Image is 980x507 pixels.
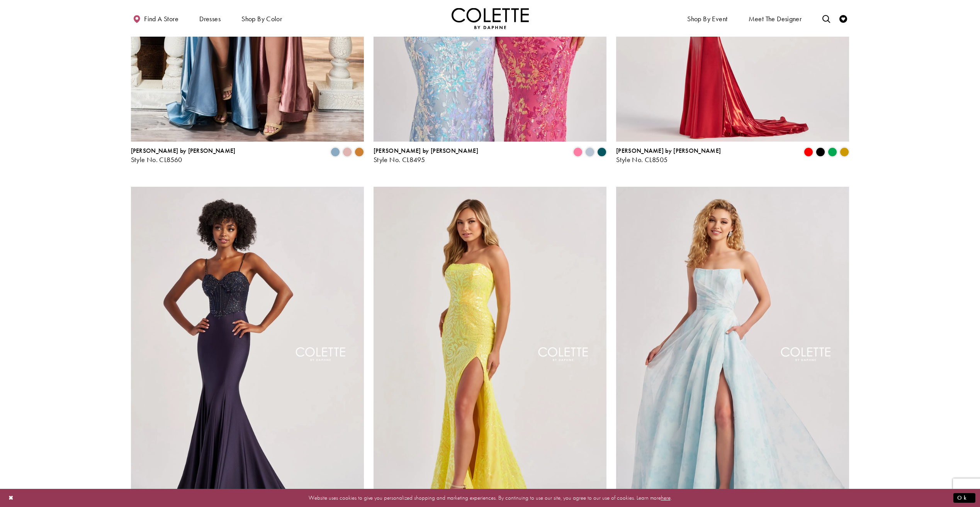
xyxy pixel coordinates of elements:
span: Shop by color [241,15,282,23]
span: [PERSON_NAME] by [PERSON_NAME] [374,147,478,155]
span: Shop By Event [687,15,727,23]
div: Colette by Daphne Style No. CL8495 [374,147,478,164]
span: [PERSON_NAME] by [PERSON_NAME] [131,147,236,155]
span: Dresses [197,8,222,29]
i: Dusty Pink [343,147,352,157]
a: here [661,494,671,502]
a: Toggle search [820,8,832,29]
a: Find a store [131,8,180,29]
div: Colette by Daphne Style No. CL8560 [131,147,236,164]
i: Cotton Candy [573,147,583,157]
span: Style No. CL8495 [374,155,425,164]
span: Find a store [144,15,178,23]
span: Style No. CL8505 [616,155,667,164]
span: Shop by color [239,8,284,29]
i: Emerald [828,147,837,157]
span: Meet the designer [749,15,802,23]
span: Style No. CL8560 [131,155,182,164]
span: Dresses [199,15,221,23]
div: Colette by Daphne Style No. CL8505 [616,147,721,164]
i: Bronze [355,147,364,157]
i: Black [816,147,825,157]
a: Meet the designer [747,8,804,29]
button: Submit Dialog [953,493,975,503]
span: Shop By Event [685,8,729,29]
button: Close Dialog [5,491,18,505]
a: Check Wishlist [837,8,849,29]
i: Spruce [597,147,606,157]
i: Red [804,147,813,157]
i: Gold [840,147,849,157]
img: Colette by Daphne [452,8,529,29]
a: Visit Home Page [452,8,529,29]
i: Ice Blue [585,147,594,157]
i: Dusty Blue [331,147,340,157]
p: Website uses cookies to give you personalized shopping and marketing experiences. By continuing t... [56,493,924,503]
span: [PERSON_NAME] by [PERSON_NAME] [616,147,721,155]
